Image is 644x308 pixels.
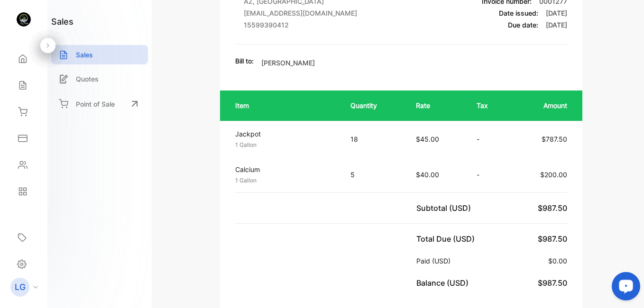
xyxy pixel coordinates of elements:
[538,278,567,288] span: $987.50
[604,268,644,308] iframe: LiveChat chat widget
[416,233,478,245] p: Total Due (USD)
[76,74,99,84] p: Quotes
[416,277,472,289] p: Balance (USD)
[538,234,567,244] span: $987.50
[350,170,397,180] p: 5
[76,50,93,60] p: Sales
[499,9,538,17] span: Date issued:
[540,171,567,179] span: $200.00
[416,256,454,266] p: Paid (USD)
[416,135,439,143] span: $45.00
[350,100,397,110] p: Quantity
[477,170,501,180] p: -
[520,100,567,110] p: Amount
[51,93,148,114] a: Point of Sale
[546,21,567,29] span: [DATE]
[538,203,567,213] span: $987.50
[235,100,331,110] p: Item
[235,176,333,185] p: 1 Gallon
[51,15,74,28] h1: sales
[546,9,567,17] span: [DATE]
[15,281,26,293] p: LG
[17,12,31,27] img: logo
[350,134,397,144] p: 18
[416,171,439,179] span: $40.00
[542,135,567,143] span: $787.50
[51,69,148,89] a: Quotes
[235,164,333,174] p: Calcium
[416,100,458,110] p: Rate
[76,99,115,109] p: Point of Sale
[477,100,501,110] p: Tax
[416,202,475,214] p: Subtotal (USD)
[235,129,333,139] p: Jackpot
[261,58,315,68] p: [PERSON_NAME]
[235,56,254,66] p: Bill to:
[235,141,333,149] p: 1 Gallon
[244,20,362,30] p: 15599390412
[508,21,538,29] span: Due date:
[548,257,567,265] span: $0.00
[51,45,148,64] a: Sales
[244,8,362,18] p: [EMAIL_ADDRESS][DOMAIN_NAME]
[477,134,501,144] p: -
